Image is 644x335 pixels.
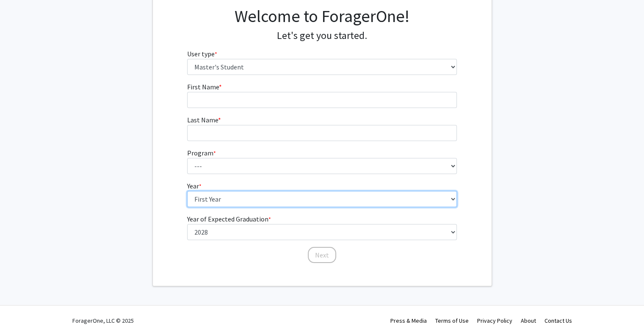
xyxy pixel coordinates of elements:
[435,317,469,324] a: Terms of Use
[187,83,219,91] span: First Name
[187,6,457,26] h1: Welcome to ForagerOne!
[187,148,216,158] label: Program
[308,247,336,263] button: Next
[6,297,36,329] iframe: Chat
[544,317,572,324] a: Contact Us
[390,317,427,324] a: Press & Media
[187,181,202,191] label: Year
[187,30,457,42] h4: Let's get you started.
[187,49,217,59] label: User type
[187,116,218,124] span: Last Name
[477,317,512,324] a: Privacy Policy
[521,317,536,324] a: About
[187,214,271,224] label: Year of Expected Graduation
